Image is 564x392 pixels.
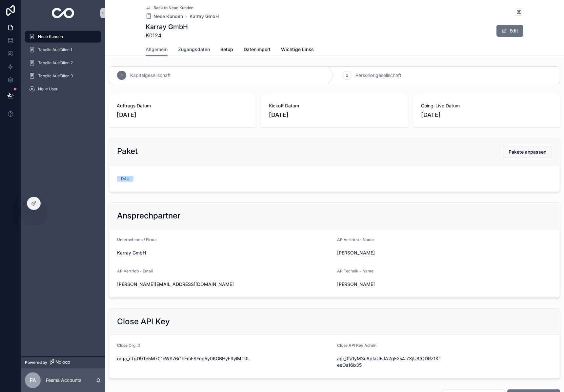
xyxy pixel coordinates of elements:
a: Neue User [25,83,101,95]
span: [DATE] [117,110,248,120]
button: Pakete anpassen [503,146,552,158]
span: Datenimport [244,46,271,53]
div: scrollable content [21,26,105,103]
a: Tabelle Ausfüllen 3 [25,70,101,82]
span: Kapitalgesellschaft [130,72,171,79]
span: Going-Live Datum [421,103,552,109]
span: [PERSON_NAME] [337,281,442,288]
a: Wichtige Links [281,44,314,57]
span: Close API Key Admin [337,343,376,348]
span: AP Technik - Name [337,269,373,273]
div: D4U [121,176,130,182]
h2: Paket [117,146,138,157]
span: [DATE] [269,110,400,120]
span: Allgemein [146,46,168,53]
span: Tabelle Ausfüllen 2 [38,60,73,65]
a: Back to Neue Kunden [146,5,193,10]
h2: Ansprechpartner [117,211,180,221]
span: Pakete anpassen [509,149,546,155]
span: Zugangsdaten [178,46,210,53]
span: [DATE] [421,110,552,120]
button: Edit [496,25,523,37]
span: Auftrags Datum [117,103,248,109]
p: Fesma Accounts [46,377,81,383]
span: AP Vertrieb - Name [337,237,374,242]
a: Karray GmbH [190,13,219,20]
h2: Close API Key [117,316,170,327]
a: Allgemein [146,44,168,56]
span: Personengesellschaft [355,72,401,79]
a: Tabelle Ausfüllen 2 [25,57,101,69]
span: Neue Kunden [38,34,63,39]
span: [PERSON_NAME][EMAIL_ADDRESS][DOMAIN_NAME] [117,281,332,288]
span: Powered by [25,360,47,365]
span: Karray GmbH [117,250,332,256]
span: Neue Kunden [153,13,183,20]
span: Neue User [38,86,58,92]
span: orga_nTgD9Te5M701eWS76r1hFmFSFnp5y0KGBHyF9ylMT0L [117,355,332,362]
a: Datenimport [244,44,271,57]
span: Wichtige Links [281,46,314,53]
span: Setup [220,46,233,53]
span: api_0fa1yM3u8pIaUEJA2gE2s4.7XjU8tQDRz1KTeeOs16b35 [337,355,442,368]
span: AP Vertrieb - Email [117,269,153,273]
span: [PERSON_NAME] [337,250,442,256]
a: Neue Kunden [146,13,183,20]
span: Kickoff Datum [269,103,400,109]
img: App logo [52,8,74,18]
span: 1 [121,73,123,78]
a: Powered by [21,356,105,368]
a: Zugangsdaten [178,44,210,57]
span: Back to Neue Kunden [153,5,193,10]
h1: Karray GmbH [146,22,188,31]
span: FA [30,376,36,384]
span: Unternehmen / Firma [117,237,157,242]
a: Tabelle Ausfüllen 1 [25,44,101,56]
a: Setup [220,44,233,57]
span: Tabelle Ausfüllen 3 [38,73,73,79]
span: K0124 [146,31,188,39]
span: Close Org ID [117,343,140,348]
span: Tabelle Ausfüllen 1 [38,47,72,52]
span: 2 [346,73,348,78]
a: Neue Kunden [25,31,101,43]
